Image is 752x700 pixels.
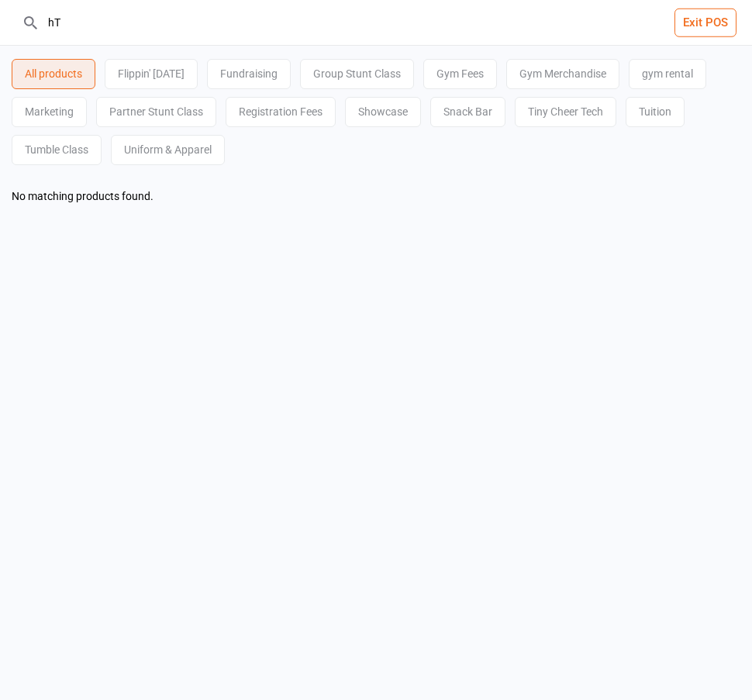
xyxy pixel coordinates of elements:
div: Flippin' [DATE] [105,59,198,89]
div: Marketing [12,97,87,127]
div: Snack Bar [430,97,505,127]
div: All products [12,59,95,89]
div: gym rental [629,59,706,89]
div: Tuition [626,97,685,127]
div: No matching products found. [12,188,740,205]
div: Fundraising [207,59,291,89]
div: Tumble Class [12,135,102,165]
div: Group Stunt Class [300,59,414,89]
div: Partner Stunt Class [96,97,216,127]
div: Gym Merchandise [506,59,619,89]
div: Showcase [345,97,421,127]
div: Uniform & Apparel [111,135,225,165]
div: Gym Fees [423,59,497,89]
div: Registration Fees [226,97,336,127]
div: Tiny Cheer Tech [515,97,616,127]
button: Exit POS [674,9,736,37]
